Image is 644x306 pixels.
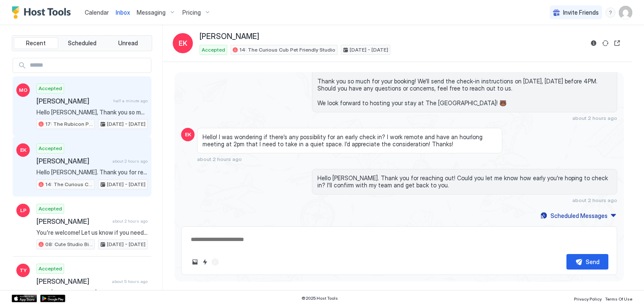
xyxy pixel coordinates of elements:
span: Accepted [202,46,225,54]
div: Send [586,257,600,266]
span: Scheduled [68,39,96,47]
span: [PERSON_NAME] [36,277,109,285]
span: about 2 hours ago [572,197,617,203]
button: Sync reservation [600,38,610,48]
span: Inbox [116,9,130,16]
button: Unread [106,37,150,49]
span: EK [20,146,26,154]
span: 14: The Curious Cub Pet Friendly Studio [239,46,335,54]
div: User profile [619,6,632,19]
span: Messaging [137,9,166,16]
button: Scheduled [60,37,104,49]
span: You're welcome! Let us know if you need anything else 😊 [36,229,148,236]
span: 08: Cute Studio Bike to Beach [45,241,93,248]
span: about 2 hours ago [112,218,148,224]
span: about 5 hours ago [112,279,148,284]
div: Scheduled Messages [551,211,608,220]
span: LP [20,207,26,214]
button: Reservation information [589,38,599,48]
span: MO [19,86,28,94]
span: Accepted [39,205,62,213]
a: Inbox [116,8,130,17]
span: Hello [PERSON_NAME]. Thank you for reaching out! Could you let me know how early you're hoping to... [317,174,612,189]
span: Hello [PERSON_NAME]. Thank you for reaching out! Could you let me know how early you're hoping to... [36,169,148,176]
span: © 2025 Host Tools [301,296,338,301]
span: Terms Of Use [605,296,632,301]
span: Privacy Policy [574,296,602,301]
span: [PERSON_NAME] [36,217,109,226]
button: Send [566,254,608,270]
span: Accepted [39,265,62,272]
span: Hello [PERSON_NAME], Thank you so much for your booking! We'll send the check-in instructions [DA... [36,109,148,116]
span: about 2 hours ago [197,156,242,162]
span: [DATE] - [DATE] [107,241,145,248]
span: 17: The Rubicon Pet Friendly Studio [45,120,93,128]
input: Input Field [26,58,151,73]
span: about 2 hours ago [572,115,617,121]
span: Hello [PERSON_NAME], Thank you so much for your booking! We'll send the check-in instructions [DA... [36,289,148,296]
div: menu [605,8,615,18]
span: Calendar [85,9,109,16]
a: Privacy Policy [574,294,602,303]
a: Terms Of Use [605,294,632,303]
span: [DATE] - [DATE] [350,46,388,54]
span: Pricing [182,9,201,16]
button: Scheduled Messages [539,210,617,221]
span: Unread [118,39,138,47]
span: Hello! I was wondering if there’s any possibility for an early check in? I work remote and have a... [203,133,497,148]
div: tab-group [12,35,152,51]
span: 14: The Curious Cub Pet Friendly Studio [45,181,93,188]
span: [PERSON_NAME] [36,157,109,165]
span: EK [185,131,191,138]
a: Host Tools Logo [12,6,75,19]
span: half a minute ago [113,98,148,104]
span: [PERSON_NAME] [36,97,110,105]
span: about 2 hours ago [112,158,148,164]
button: Quick reply [200,257,210,267]
span: Hello [PERSON_NAME], Thank you so much for your booking! We'll send the check-in instructions on ... [317,63,612,107]
a: Calendar [85,8,109,17]
span: EK [179,38,187,48]
span: Accepted [39,85,62,92]
a: Google Play Store [40,295,65,302]
a: App Store [12,295,37,302]
button: Upload image [190,257,200,267]
span: [PERSON_NAME] [200,32,259,41]
button: Open reservation [612,38,622,48]
span: Accepted [39,145,62,152]
span: Invite Friends [563,9,599,16]
span: [DATE] - [DATE] [107,181,145,188]
button: Recent [14,37,58,49]
span: Recent [26,39,46,47]
span: TY [20,267,27,274]
span: [DATE] - [DATE] [107,120,145,128]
